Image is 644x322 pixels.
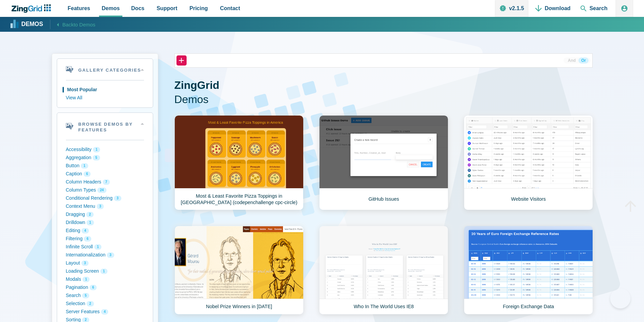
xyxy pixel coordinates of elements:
a: Website Visitors [464,115,593,210]
button: Most Popular [66,86,144,94]
button: Dragging 2 [66,210,144,219]
button: Conditional Rendering 3 [66,194,144,202]
button: Loading Screen 1 [66,267,144,275]
button: Editing 4 [66,227,144,235]
a: Backto Demos [50,20,96,29]
button: Column Headers 7 [66,178,144,186]
button: Drilldown 1 [66,219,144,227]
span: Contact [220,4,240,13]
button: Or [578,57,589,64]
a: Most & Least Favorite Pizza Toppings in [GEOGRAPHIC_DATA] (codepenchallenge cpc-circle) [174,115,304,210]
summary: Gallery Categories [57,59,153,80]
button: + [176,55,187,66]
button: Server Features 4 [66,308,144,316]
button: Context Menu 3 [66,202,144,210]
a: GitHub Issues [319,115,448,210]
button: Search 5 [66,292,144,300]
strong: ZingGrid [174,79,219,91]
button: View All [66,94,144,102]
span: Demos [102,4,120,13]
a: Foreign Exchange Data [464,226,593,315]
span: to Demos [74,22,95,27]
summary: Browse Demos By Features [57,113,153,140]
button: Pagination 6 [66,283,144,292]
span: Features [68,4,90,13]
a: Demos [11,19,43,29]
button: Button 1 [66,162,144,170]
button: Filtering 6 [66,235,144,243]
button: Selection 2 [66,300,144,308]
button: Aggregation 5 [66,154,144,162]
button: Internationalization 3 [66,251,144,259]
strong: Demos [21,21,43,27]
span: Pricing [190,4,208,13]
span: Demos [174,93,593,107]
button: And [565,57,578,64]
span: Support [157,4,177,13]
button: Modals 1 [66,275,144,283]
a: Who In The World Uses IE8 [319,226,448,315]
button: Caption 6 [66,170,144,178]
iframe: Toggle Customer Support [610,288,630,308]
span: Docs [131,4,144,13]
button: Accessibility 1 [66,146,144,154]
a: ZingChart Logo. Click to return to the homepage [11,4,54,13]
button: Column Types 24 [66,186,144,194]
button: Infinite Scroll 1 [66,243,144,251]
button: Layout 3 [66,259,144,267]
a: Nobel Prize Winners in [DATE] [174,226,304,315]
span: Back [63,20,96,29]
